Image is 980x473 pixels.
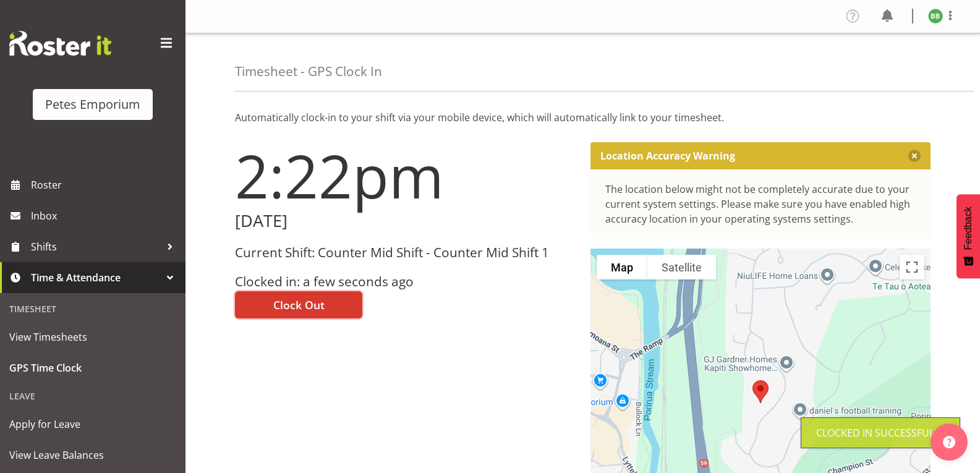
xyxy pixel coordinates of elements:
h4: Timesheet - GPS Clock In [235,64,382,79]
button: Toggle fullscreen view [900,255,924,279]
h3: Current Shift: Counter Mid Shift - Counter Mid Shift 1 [235,245,576,260]
a: GPS Time Clock [3,352,182,383]
span: Shifts [31,237,161,256]
div: Clocked in Successfully [816,425,945,440]
img: beena-bist9974.jpg [928,9,943,23]
a: View Leave Balances [3,440,182,471]
span: Inbox [31,207,179,225]
button: Clock Out [235,291,362,318]
h2: [DATE] [235,211,576,231]
button: Show satellite imagery [647,255,716,279]
span: Feedback [963,207,974,250]
a: View Timesheets [3,322,182,352]
h1: 2:22pm [235,142,576,209]
span: Clock Out [273,297,325,313]
a: Apply for Leave [3,409,182,440]
span: View Leave Balances [9,446,176,464]
span: GPS Time Clock [9,359,176,377]
div: Timesheet [3,296,182,322]
p: Automatically clock-in to your shift via your mobile device, which will automatically link to you... [235,110,931,125]
img: Rosterit website logo [9,31,111,56]
span: Roster [31,176,179,194]
span: Apply for Leave [9,415,176,433]
button: Feedback - Show survey [957,194,980,278]
div: Petes Emporium [45,95,140,114]
h3: Clocked in: a few seconds ago [235,275,576,289]
button: Close message [908,150,921,162]
button: Show street map [597,255,647,279]
span: Time & Attendance [31,268,161,287]
span: View Timesheets [9,328,176,346]
img: help-xxl-2.png [943,436,955,448]
p: Location Accuracy Warning [600,150,735,162]
div: The location below might not be completely accurate due to your current system settings. Please m... [605,182,916,226]
div: Leave [3,383,182,409]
